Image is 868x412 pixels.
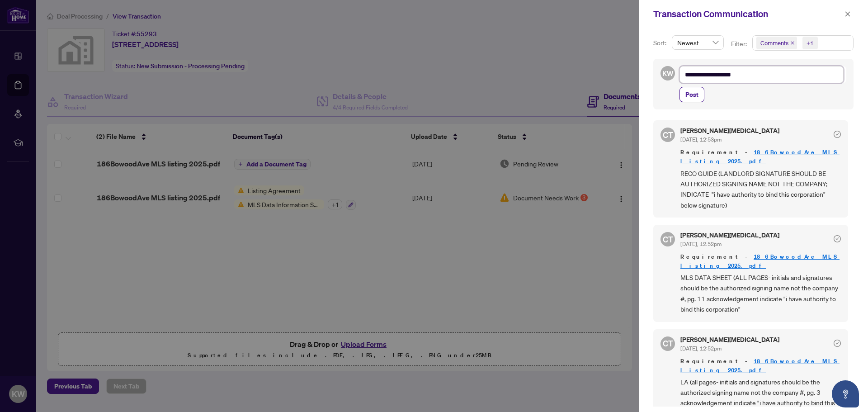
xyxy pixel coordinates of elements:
[662,68,674,79] span: KW
[680,148,840,165] a: 186BowoodAve MLS listing 2025.pdf
[679,87,704,102] button: Post
[834,340,841,347] span: check-circle
[685,87,698,102] span: Post
[790,41,795,45] span: close
[680,148,841,166] span: Requirement -
[680,252,841,270] span: Requirement -
[680,336,779,343] h5: [PERSON_NAME][MEDICAL_DATA]
[760,38,788,47] span: Comments
[834,235,841,242] span: check-circle
[680,357,841,375] span: Requirement -
[680,136,722,143] span: [DATE], 12:53pm
[756,37,797,49] span: Comments
[653,38,668,48] p: Sort:
[663,337,673,350] span: CT
[807,38,814,47] div: +1
[731,39,748,49] p: Filter:
[832,380,859,407] button: Open asap
[677,36,718,49] span: Newest
[663,128,673,141] span: CT
[680,241,722,247] span: [DATE], 12:52pm
[680,128,779,134] h5: [PERSON_NAME][MEDICAL_DATA]
[680,272,841,315] span: MLS DATA SHEET (ALL PAGES- initials and signatures should be the authorized signing name not the ...
[680,232,779,238] h5: [PERSON_NAME][MEDICAL_DATA]
[844,11,851,17] span: close
[834,131,841,138] span: check-circle
[653,7,842,21] div: Transaction Communication
[680,345,722,352] span: [DATE], 12:52pm
[680,168,841,211] span: RECO GUIDE (LANDLORD SIGNATURE SHOULD BE AUTHORIZED SIGNING NAME NOT THE COMPANY; INDICATE "i hav...
[680,357,840,374] a: 186BowoodAve MLS listing 2025.pdf
[663,233,673,246] span: CT
[680,253,840,270] a: 186BowoodAve MLS listing 2025.pdf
